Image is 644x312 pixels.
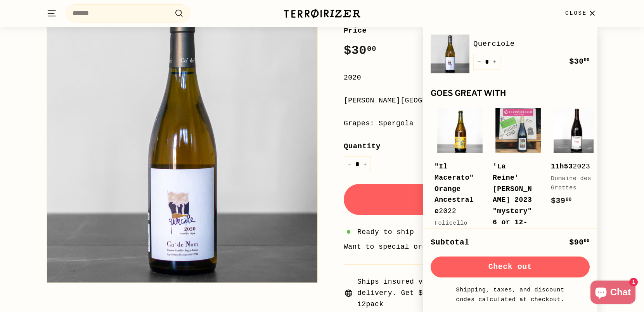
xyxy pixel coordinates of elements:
small: Shipping, taxes, and discount codes calculated at checkout. [454,285,566,304]
button: Increase item quantity by one [359,156,371,172]
label: Quantity [344,140,597,152]
div: Folicello [435,219,477,228]
sup: 00 [566,197,571,203]
button: Increase item quantity by one [489,54,500,70]
div: Domaine des Grottes [551,174,594,193]
sup: 00 [584,57,590,63]
b: 'La Reine' [PERSON_NAME] 2023 "mystery" 6 or 12-pack - You choose! (see description for details) [493,163,532,305]
button: Add to cart [344,184,597,215]
button: Check out [431,257,590,277]
li: Want to special order this item? [344,241,597,253]
b: 11h53 [551,163,573,170]
sup: 00 [584,238,590,244]
span: $30 [569,57,590,66]
button: Reduce item quantity by one [473,54,485,70]
inbox-online-store-chat: Shopify online store chat [588,281,638,306]
sup: 00 [367,45,376,53]
div: [PERSON_NAME][GEOGRAPHIC_DATA], [GEOGRAPHIC_DATA] [344,95,597,106]
img: Querciole [431,35,469,73]
div: Subtotal [431,236,469,249]
div: Goes great with [431,89,590,98]
span: Ready to ship [357,227,414,238]
span: $39 [551,196,572,205]
a: 11h532023Domaine des Grottes [551,106,601,215]
div: 2023 [551,161,594,172]
input: quantity [344,156,371,172]
b: "Il Macerato" Orange Ancestrale [435,163,474,215]
button: Close [561,2,602,25]
a: Querciole [473,38,590,50]
button: Reduce item quantity by one [344,156,355,172]
span: Ships insured via UPS, available for local pickup or delivery. Get $30 off shipping on 12-packs -... [357,276,597,310]
div: 2022 [435,161,477,217]
span: $30 [344,43,376,58]
div: Grapes: Spergola [344,118,597,129]
div: $90 [569,236,590,249]
span: Close [565,9,587,17]
a: "Il Macerato" Orange Ancestrale2022Folicello [435,106,485,250]
div: 2020 [344,72,597,83]
label: Price [344,25,597,36]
